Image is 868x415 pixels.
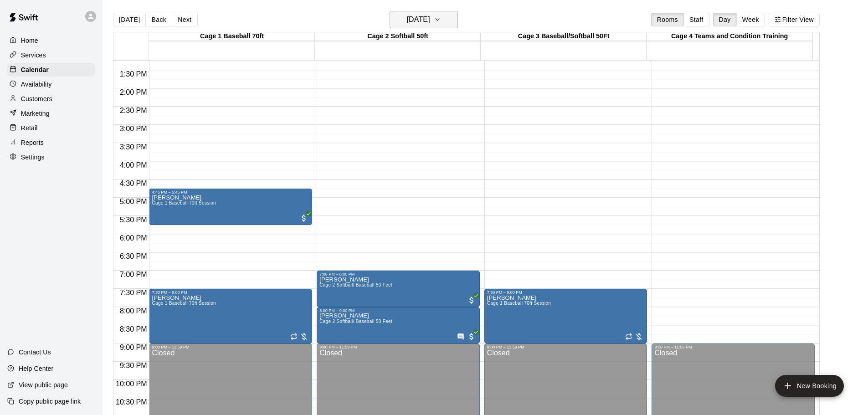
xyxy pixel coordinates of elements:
div: 7:00 PM – 8:00 PM: Elliot Mosqueda [317,271,480,307]
div: 9:00 PM – 11:59 PM [654,345,812,349]
a: Customers [7,92,95,106]
button: Week [736,13,765,26]
a: Reports [7,136,95,149]
span: 10:30 PM [113,398,149,406]
div: Cage 4 Teams and Condition Training [647,32,812,41]
a: Marketing [7,107,95,120]
span: All customers have paid [299,214,308,223]
p: Copy public page link [19,397,81,406]
div: 9:00 PM – 11:59 PM [487,345,645,349]
div: 4:45 PM – 5:45 PM [152,190,309,195]
div: Cage 2 Softball 50ft [315,32,481,41]
div: 8:00 PM – 9:00 PM: Cage 2 Softball/ Baseball 50 Feet [317,307,480,343]
div: 7:30 PM – 9:00 PM [152,290,309,295]
button: Staff [683,13,709,26]
span: 4:00 PM [118,161,149,169]
button: [DATE] [113,13,146,26]
div: 8:00 PM – 9:00 PM [319,308,477,313]
p: Contact Us [19,348,51,357]
span: Recurring event [625,333,632,340]
a: Services [7,48,95,62]
span: 5:30 PM [118,216,149,224]
button: Back [145,13,172,26]
span: Cage 2 Softball/ Baseball 50 Feet [319,282,392,287]
span: 2:30 PM [118,107,149,114]
p: Retail [21,123,38,133]
span: Recurring event [290,333,298,340]
span: 5:00 PM [118,198,149,205]
p: View public page [19,380,68,389]
p: Availability [21,80,52,89]
div: 7:30 PM – 9:00 PM: Cage 1 Baseball 70ft Session [484,289,647,343]
div: Cage 3 Baseball/Softball 50Ft [481,32,647,41]
span: 3:30 PM [118,143,149,151]
span: 1:30 PM [118,70,149,78]
div: 9:00 PM – 11:59 PM [319,345,477,349]
button: Filter View [769,13,820,26]
span: Cage 1 Baseball 70ft Session [152,200,216,205]
h6: [DATE] [407,13,430,26]
span: 9:00 PM [118,343,149,351]
span: Cage 1 Baseball 70ft Session [487,301,551,306]
p: Services [21,51,46,60]
button: add [775,375,844,397]
a: Retail [7,121,95,135]
div: 9:00 PM – 11:59 PM [152,345,309,349]
p: Help Center [19,364,53,373]
p: Home [21,36,38,45]
p: Calendar [21,65,49,74]
div: 7:30 PM – 9:00 PM [487,290,645,295]
span: All customers have paid [467,296,476,305]
button: Day [713,13,737,26]
span: Cage 1 Baseball 70ft Session [152,301,216,306]
span: 7:30 PM [118,289,149,297]
span: All customers have paid [467,332,476,341]
p: Settings [21,153,45,162]
span: 7:00 PM [118,271,149,278]
span: 10:00 PM [113,380,149,388]
a: Home [7,34,95,47]
p: Reports [21,138,44,147]
span: 8:00 PM [118,307,149,315]
span: 9:30 PM [118,362,149,369]
span: 2:00 PM [118,88,149,96]
p: Marketing [21,109,50,118]
a: Settings [7,150,95,164]
span: 6:00 PM [118,234,149,242]
span: 6:30 PM [118,252,149,260]
button: Rooms [651,13,684,26]
div: 7:00 PM – 8:00 PM [319,272,477,277]
span: Cage 2 Softball/ Baseball 50 Feet [319,319,392,324]
span: 8:30 PM [118,325,149,333]
p: Customers [21,94,52,103]
div: 7:30 PM – 9:00 PM: Cage 1 Baseball 70ft Session [149,289,312,343]
div: 4:45 PM – 5:45 PM: Cage 1 Baseball 70ft Session [149,189,312,225]
button: [DATE] [390,11,458,28]
a: Calendar [7,63,95,77]
button: Next [172,13,197,26]
svg: Has notes [457,333,464,340]
div: Cage 1 Baseball 70ft [149,32,315,41]
span: 3:00 PM [118,125,149,133]
span: 4:30 PM [118,179,149,187]
a: Availability [7,77,95,91]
